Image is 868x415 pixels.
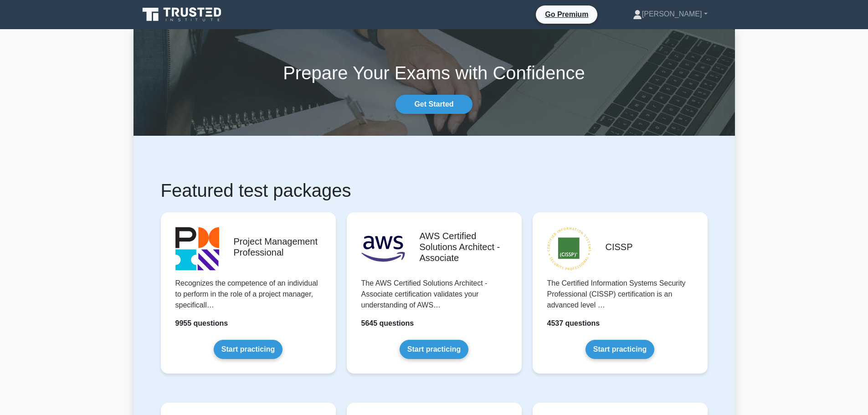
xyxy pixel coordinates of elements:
[611,5,729,23] a: [PERSON_NAME]
[400,340,468,359] a: Start practicing
[539,9,594,20] a: Go Premium
[395,95,472,114] a: Get Started
[134,62,735,84] h1: Prepare Your Exams with Confidence
[214,340,282,359] a: Start practicing
[586,340,654,359] a: Start practicing
[161,179,708,201] h1: Featured test packages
